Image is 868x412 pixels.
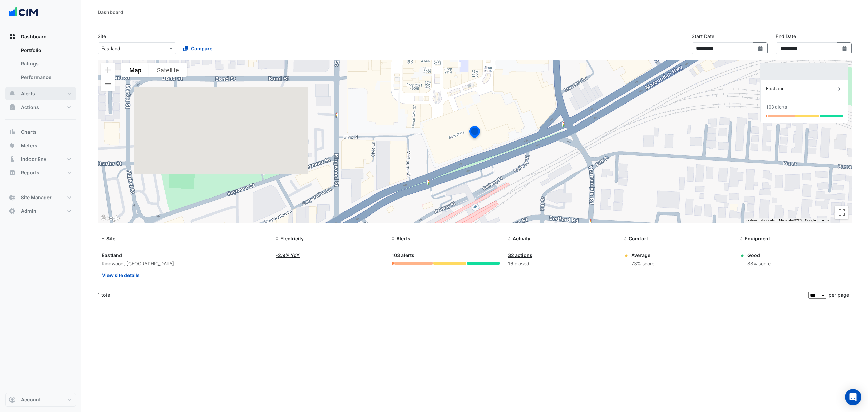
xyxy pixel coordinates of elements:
[513,236,530,241] span: Activity
[102,251,268,259] div: Eastland
[21,129,37,135] span: Charts
[101,77,115,91] button: Zoom out
[692,33,714,40] label: Start Date
[16,43,76,57] a: Portfolio
[766,85,836,92] div: Eastland
[21,33,47,40] span: Dashboard
[98,8,123,16] div: Dashboard
[5,204,76,218] button: Admin
[747,260,771,268] div: 88% score
[21,104,39,111] span: Actions
[102,260,268,268] div: Ringwood, [GEOGRAPHIC_DATA]
[820,218,829,222] a: Terms
[9,142,16,149] app-icon: Meters
[5,100,76,114] button: Actions
[98,33,106,40] label: Site
[99,214,122,223] img: Google
[98,286,807,303] div: 1 total
[16,71,76,84] a: Performance
[779,218,816,222] span: Map data ©2025 Google
[508,260,616,268] div: 16 closed
[467,125,482,141] img: site-pin-selected.svg
[21,90,35,97] span: Alerts
[745,236,770,241] span: Equipment
[101,63,115,77] button: Zoom in
[21,208,36,214] span: Admin
[9,33,16,40] app-icon: Dashboard
[766,104,787,111] div: 103 alerts
[5,166,76,180] button: Reports
[747,251,771,259] div: Good
[5,191,76,204] button: Site Manager
[631,251,654,259] div: Average
[9,90,16,97] app-icon: Alerts
[280,236,304,241] span: Electricity
[9,194,16,201] app-icon: Site Manager
[5,125,76,139] button: Charts
[392,251,499,259] div: 103 alerts
[845,389,861,405] div: Open Intercom Messenger
[835,206,848,219] button: Toggle fullscreen view
[121,63,149,77] button: Show street map
[508,252,532,258] a: 32 actions
[5,43,76,87] div: Dashboard
[179,42,217,54] button: Compare
[276,252,300,258] a: -2.9% YoY
[757,45,764,51] fa-icon: Select Date
[9,169,16,176] app-icon: Reports
[629,236,648,241] span: Comfort
[776,33,796,40] label: End Date
[842,45,848,51] fa-icon: Select Date
[149,63,187,77] button: Show satellite imagery
[829,292,849,298] span: per page
[746,218,775,223] button: Keyboard shortcuts
[9,208,16,214] app-icon: Admin
[396,236,410,241] span: Alerts
[8,5,39,19] img: Company Logo
[99,214,122,223] a: Open this area in Google Maps (opens a new window)
[102,269,140,281] button: View site details
[9,104,16,111] app-icon: Actions
[191,45,212,52] span: Compare
[106,236,115,241] span: Site
[9,129,16,135] app-icon: Charts
[16,57,76,71] a: Ratings
[5,393,76,407] button: Account
[21,396,41,403] span: Account
[21,194,52,201] span: Site Manager
[5,30,76,43] button: Dashboard
[5,87,76,100] button: Alerts
[21,156,46,163] span: Indoor Env
[21,169,39,176] span: Reports
[631,260,654,268] div: 73% score
[9,156,16,163] app-icon: Indoor Env
[5,139,76,152] button: Meters
[21,142,37,149] span: Meters
[5,152,76,166] button: Indoor Env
